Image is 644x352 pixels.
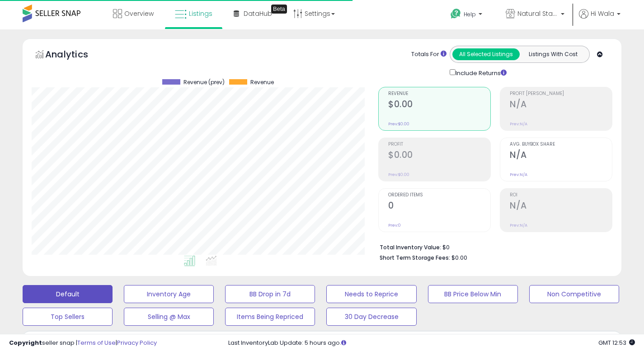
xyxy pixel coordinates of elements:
[380,243,441,251] b: Total Inventory Value:
[591,9,614,18] span: Hi Wala
[124,285,214,303] button: Inventory Age
[23,308,113,326] button: Top Sellers
[9,338,42,347] strong: Copyright
[510,99,612,111] h2: N/A
[388,172,409,177] small: Prev: $0.00
[228,339,635,347] div: Last InventoryLab Update: 5 hours ago.
[388,91,490,96] span: Revenue
[250,79,274,86] span: Revenue
[451,253,467,262] span: $0.00
[510,200,612,213] h2: N/A
[529,285,619,303] button: Non Competitive
[77,338,116,347] a: Terms of Use
[23,285,113,303] button: Default
[9,339,157,347] div: seller snap | |
[388,193,490,198] span: Ordered Items
[388,200,490,213] h2: 0
[388,121,409,127] small: Prev: $0.00
[443,67,517,78] div: Include Returns
[124,9,154,18] span: Overview
[326,285,416,303] button: Needs to Reprice
[183,79,225,86] span: Revenue (prev)
[388,150,490,162] h2: $0.00
[380,241,606,252] li: $0
[510,172,527,177] small: Prev: N/A
[428,285,518,303] button: BB Price Below Min
[598,338,635,347] span: 2025-09-12 12:53 GMT
[519,48,587,60] button: Listings With Cost
[45,48,106,63] h5: Analytics
[124,308,214,326] button: Selling @ Max
[225,285,315,303] button: BB Drop in 7d
[510,91,612,96] span: Profit [PERSON_NAME]
[510,142,612,147] span: Avg. Buybox Share
[517,9,558,18] span: Natural State Brands
[380,254,450,262] b: Short Term Storage Fees:
[510,121,527,127] small: Prev: N/A
[189,9,212,18] span: Listings
[450,8,461,19] i: Get Help
[388,99,490,111] h2: $0.00
[510,223,527,228] small: Prev: N/A
[326,308,416,326] button: 30 Day Decrease
[452,48,520,60] button: All Selected Listings
[388,223,401,228] small: Prev: 0
[510,193,612,198] span: ROI
[443,1,491,29] a: Help
[411,50,447,59] div: Totals For
[117,338,157,347] a: Privacy Policy
[388,142,490,147] span: Profit
[225,308,315,326] button: Items Being Repriced
[244,9,272,18] span: DataHub
[464,10,476,18] span: Help
[510,150,612,162] h2: N/A
[271,5,287,14] div: Tooltip anchor
[579,9,620,29] a: Hi Wala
